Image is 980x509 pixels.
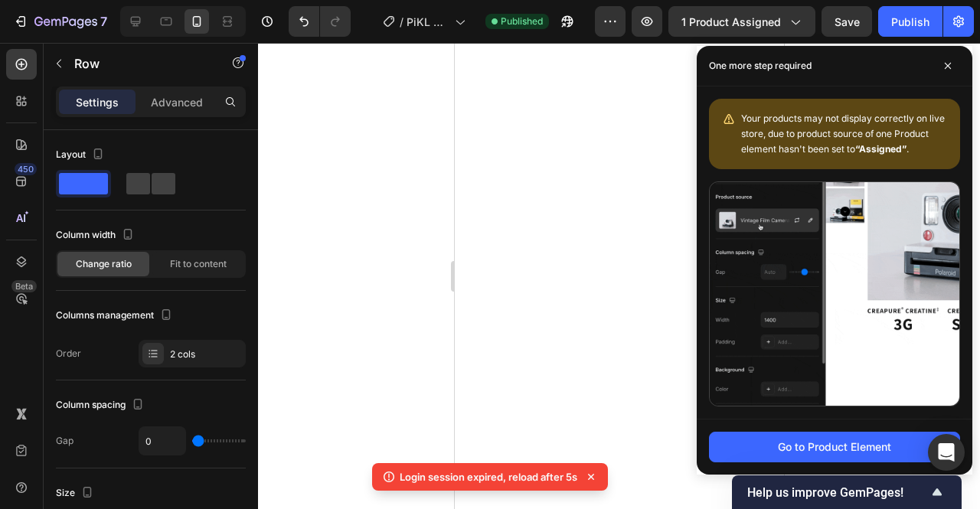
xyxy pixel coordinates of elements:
[747,485,928,500] span: Help us improve GemPages!
[170,257,227,271] span: Fit to content
[455,43,784,509] iframe: Design area
[928,434,965,471] div: Open Intercom Messenger
[100,12,107,31] p: 7
[56,305,175,326] div: Columns management
[56,347,81,361] div: Order
[151,94,203,110] p: Advanced
[709,58,812,73] p: One more step required
[855,143,906,155] b: “Assigned”
[778,439,891,455] div: Go to Product Element
[56,145,107,165] div: Layout
[56,434,73,448] div: Gap
[835,15,860,28] span: Save
[822,6,872,37] button: Save
[76,94,119,110] p: Settings
[878,6,942,37] button: Publish
[6,6,114,37] button: 7
[668,6,815,37] button: 1 product assigned
[56,483,96,504] div: Size
[400,469,577,485] p: Login session expired, reload after 5s
[747,483,946,501] button: Show survey - Help us improve GemPages!
[74,54,204,73] p: Row
[56,395,147,416] div: Column spacing
[400,14,403,30] span: /
[56,225,137,246] div: Column width
[170,347,242,361] div: 2 cols
[891,14,929,30] div: Publish
[11,280,37,292] div: Beta
[741,113,945,155] span: Your products may not display correctly on live store, due to product source of one Product eleme...
[76,257,132,271] span: Change ratio
[15,163,37,175] div: 450
[681,14,781,30] span: 1 product assigned
[709,432,960,462] button: Go to Product Element
[139,427,185,455] input: Auto
[407,14,449,30] span: PiKL Juice
[501,15,543,28] span: Published
[289,6,351,37] div: Undo/Redo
